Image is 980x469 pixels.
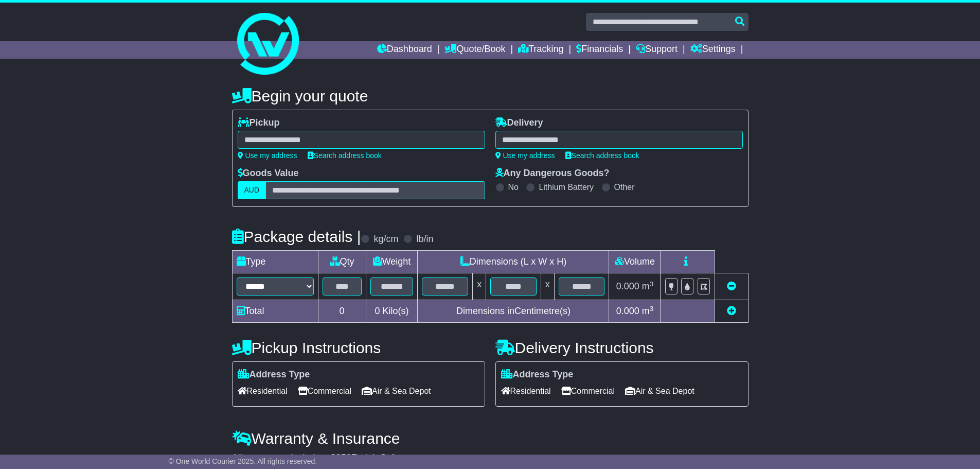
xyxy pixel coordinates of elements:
a: Add new item [727,306,736,316]
td: Type [232,251,318,273]
h4: Package details | [232,228,361,245]
a: Settings [690,41,736,59]
td: x [473,273,486,300]
td: Dimensions in Centimetre(s) [418,300,609,323]
span: Residential [238,383,288,399]
h4: Begin your quote [232,88,749,105]
td: 0 [318,300,366,323]
span: 0.000 [616,281,639,291]
label: Other [614,182,635,192]
label: Pickup [238,117,280,129]
span: 250 [336,453,351,463]
a: Search address book [565,151,639,160]
span: Air & Sea Depot [625,383,694,399]
label: Address Type [238,369,310,380]
label: Goods Value [238,168,299,179]
td: Total [232,300,318,323]
td: Volume [609,251,661,273]
a: Tracking [518,41,563,59]
span: 0 [375,306,380,316]
label: AUD [238,181,266,199]
sup: 3 [650,280,654,288]
a: Dashboard [377,41,432,59]
h4: Pickup Instructions [232,339,485,356]
a: Use my address [238,151,297,160]
div: All our quotes include a $ FreightSafe warranty. [232,453,749,464]
h4: Warranty & Insurance [232,430,749,447]
a: Support [636,41,678,59]
span: Commercial [298,383,351,399]
span: Residential [501,383,551,399]
td: Weight [366,251,418,273]
sup: 3 [650,305,654,312]
a: Search address book [308,151,382,160]
label: Any Dangerous Goods? [495,168,610,179]
a: Quote/Book [444,41,505,59]
label: Delivery [495,117,543,129]
span: 0.000 [616,306,639,316]
td: x [541,273,554,300]
span: Commercial [561,383,615,399]
h4: Delivery Instructions [495,339,749,356]
span: Air & Sea Depot [362,383,431,399]
label: kg/cm [373,234,398,245]
span: © One World Courier 2025. All rights reserved. [169,457,317,465]
td: Dimensions (L x W x H) [418,251,609,273]
a: Remove this item [727,281,736,291]
label: No [508,182,519,192]
a: Use my address [495,151,555,160]
span: m [642,306,654,316]
span: m [642,281,654,291]
label: Lithium Battery [539,182,594,192]
td: Qty [318,251,366,273]
td: Kilo(s) [366,300,418,323]
a: Financials [576,41,623,59]
label: Address Type [501,369,574,380]
label: lb/in [416,234,433,245]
